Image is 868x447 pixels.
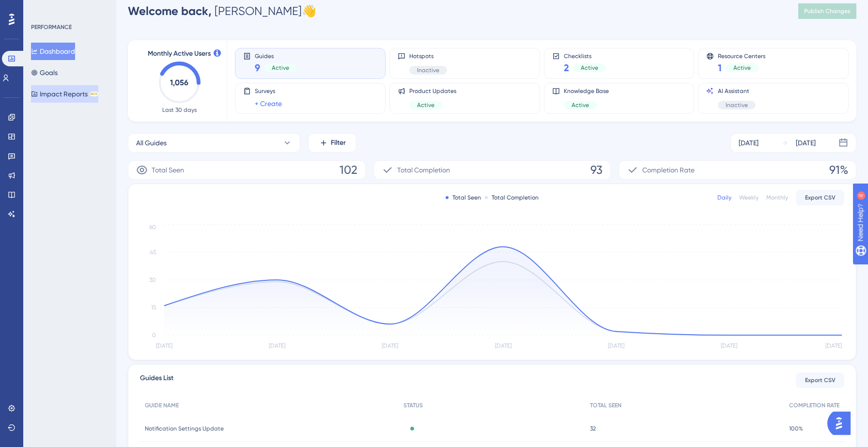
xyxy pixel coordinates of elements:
div: [DATE] [739,137,759,149]
span: Monthly Active Users [148,48,211,60]
button: Filter [308,133,356,153]
span: Inactive [726,101,748,109]
div: [PERSON_NAME] 👋 [128,3,316,19]
span: Welcome back, [128,4,212,18]
span: Active [581,64,598,72]
span: Export CSV [805,194,836,201]
tspan: [DATE] [825,342,842,349]
tspan: [DATE] [269,342,285,349]
tspan: 0 [152,332,156,339]
span: Active [272,64,289,72]
span: Publish Changes [804,7,851,15]
span: Active [733,64,751,72]
span: Product Updates [409,87,456,95]
span: Surveys [255,87,282,95]
span: All Guides [136,137,167,149]
span: Notification Settings Update [145,425,224,432]
span: Hotspots [409,52,447,60]
tspan: [DATE] [495,342,511,349]
span: 100% [789,425,803,432]
div: [DATE] [796,137,816,149]
tspan: [DATE] [382,342,398,349]
span: 102 [340,162,357,178]
tspan: 60 [149,224,156,231]
span: 9 [255,61,260,75]
div: 6 [67,5,70,13]
div: BETA [90,92,98,96]
span: STATUS [403,401,423,409]
button: Dashboard [31,43,75,60]
span: 91% [829,162,848,178]
tspan: 15 [151,304,156,311]
div: Weekly [739,194,759,201]
tspan: [DATE] [721,342,737,349]
span: AI Assistant [718,87,756,95]
span: Total Completion [397,164,450,176]
span: Guides List [140,372,173,388]
text: 1,056 [170,78,188,87]
div: Total Seen [446,194,481,201]
tspan: [DATE] [608,342,624,349]
span: Need Help? [23,2,61,14]
tspan: 30 [149,277,156,283]
span: Last 30 days [162,106,197,114]
span: Filter [331,137,346,149]
span: 93 [590,162,603,178]
button: Impact ReportsBETA [31,85,98,103]
span: TOTAL SEEN [590,401,621,409]
span: Completion Rate [642,164,695,176]
span: COMPLETION RATE [789,401,839,409]
span: Checklists [564,52,606,59]
span: Inactive [417,66,439,74]
div: Total Completion [485,194,539,201]
span: GUIDE NAME [145,401,179,409]
span: Resource Centers [718,52,765,59]
div: Monthly [766,194,788,201]
button: Export CSV [796,190,844,205]
div: Daily [717,194,731,201]
span: Guides [255,52,297,59]
span: Total Seen [152,164,184,176]
span: 1 [718,61,722,75]
button: Goals [31,64,58,81]
tspan: 45 [150,249,156,256]
tspan: [DATE] [156,342,172,349]
iframe: UserGuiding AI Assistant Launcher [827,409,856,438]
div: PERFORMANCE [31,23,72,31]
button: All Guides [128,133,300,153]
span: Active [572,101,589,109]
button: Publish Changes [798,3,856,19]
span: 2 [564,61,569,75]
span: Knowledge Base [564,87,609,95]
a: + Create [255,98,282,109]
span: Active [417,101,434,109]
button: Export CSV [796,372,844,388]
span: Export CSV [805,376,836,384]
span: 32 [590,425,596,432]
